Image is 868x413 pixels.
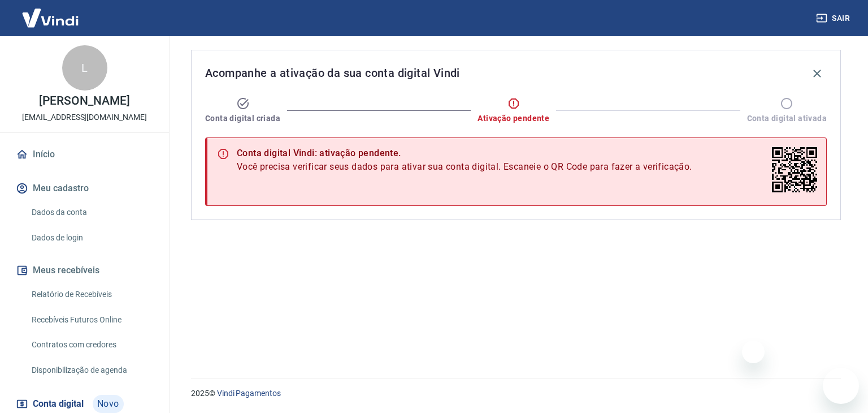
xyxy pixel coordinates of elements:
[27,283,155,306] a: Relatório de Recebíveis
[191,388,841,399] p: 2025 ©
[237,160,692,174] span: Você precisa verificar seus dados para ativar sua conta digital. Escaneie o QR Code para fazer a ...
[14,176,155,201] button: Meu cadastro
[823,368,859,404] iframe: Botão para abrir a janela de mensagens
[742,341,765,363] iframe: Fechar mensagem
[27,333,155,356] a: Contratos com credores
[478,113,549,124] span: Ativação pendente
[27,308,155,332] a: Recebíveis Futuros Online
[27,359,155,382] a: Disponibilização de agenda
[14,1,87,35] img: Vindi
[217,389,281,398] a: Vindi Pagamentos
[62,45,107,91] div: L
[33,396,84,412] span: Conta digital
[22,111,147,123] p: [EMAIL_ADDRESS][DOMAIN_NAME]
[93,395,124,413] span: Novo
[205,113,280,124] span: Conta digital criada
[14,258,155,283] button: Meus recebíveis
[39,95,129,107] p: [PERSON_NAME]
[814,8,854,29] button: Sair
[205,64,460,82] span: Acompanhe a ativação da sua conta digital Vindi
[27,226,155,249] a: Dados de login
[237,147,692,160] div: Conta digital Vindi: ativação pendente.
[27,201,155,224] a: Dados da conta
[747,113,827,124] span: Conta digital ativada
[14,142,155,167] a: Início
